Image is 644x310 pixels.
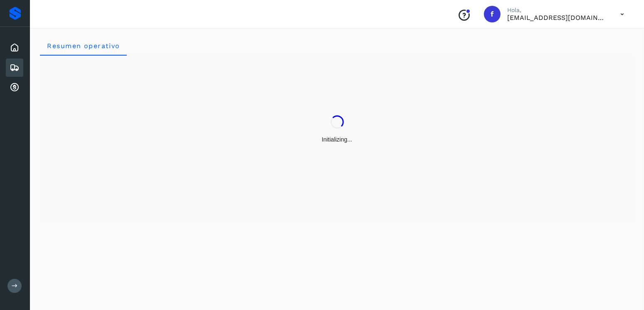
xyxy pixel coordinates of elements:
[6,78,23,97] div: Cuentas por cobrar
[6,59,23,77] div: Embarques
[47,42,120,50] span: Resumen operativo
[507,7,607,14] p: Hola,
[507,14,607,22] p: facturacion@expresssanjavier.com
[6,39,23,57] div: Inicio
